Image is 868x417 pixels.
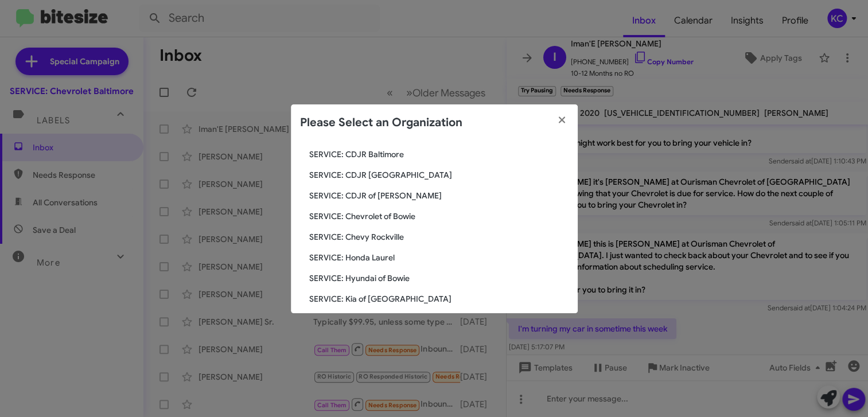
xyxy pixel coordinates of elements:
span: SERVICE: Honda Laurel [309,252,569,263]
span: SERVICE: CDJR [GEOGRAPHIC_DATA] [309,169,569,181]
span: SERVICE: Kia of [GEOGRAPHIC_DATA] [309,293,569,305]
span: SERVICE: Chevrolet of Bowie [309,211,569,222]
span: SERVICE: Hyundai of Bowie [309,272,569,284]
span: SERVICE: CDJR of [PERSON_NAME] [309,190,569,201]
span: SERVICE: Chevy Rockville [309,231,569,243]
h2: Please Select an Organization [300,114,462,132]
span: SERVICE: CDJR Baltimore [309,149,569,160]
